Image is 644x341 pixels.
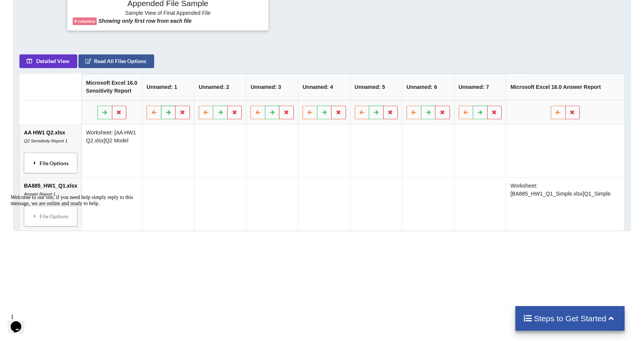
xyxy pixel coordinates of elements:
th: Unnamed: 1 [142,74,194,100]
th: Unnamed: 2 [194,74,246,100]
td: Worksheet: [AA HW1 Q2.xlsx]Q2 Model [81,125,142,177]
th: Microsoft Excel 16.0 Sensitivity Report [81,74,142,100]
button: Detailed View [19,54,77,68]
b: Showing only first row from each file [98,18,191,24]
h4: Steps to Get Started [523,314,617,323]
b: 9 columns [74,19,95,24]
th: Unnamed: 7 [454,74,506,100]
span: Welcome to our site, if you need help simply reply to this message, we are online and ready to help. [3,3,126,15]
th: Unnamed: 5 [350,74,402,100]
h6: Sample View of Final Appended File [73,10,263,17]
iframe: chat widget [8,311,32,333]
td: AA HW1 Q2.xlsx [20,125,81,177]
td: BA885_HW1_Q1.xlsx [20,177,81,230]
th: Unnamed: 6 [402,74,454,100]
iframe: chat widget [8,191,145,307]
i: Q2 Sensitivity Report 1 [24,139,67,143]
th: Microsoft Excel 16.0 Answer Report [506,74,624,100]
div: Welcome to our site, if you need help simply reply to this message, we are online and ready to help. [3,3,140,15]
div: File Options [26,155,75,171]
th: Unnamed: 4 [298,74,350,100]
td: Worksheet: [BA885_HW1_Q1_Simple.xlsx]Q1_Simple [506,177,624,230]
button: Read All Files Options [78,54,154,68]
th: Unnamed: 3 [246,74,298,100]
